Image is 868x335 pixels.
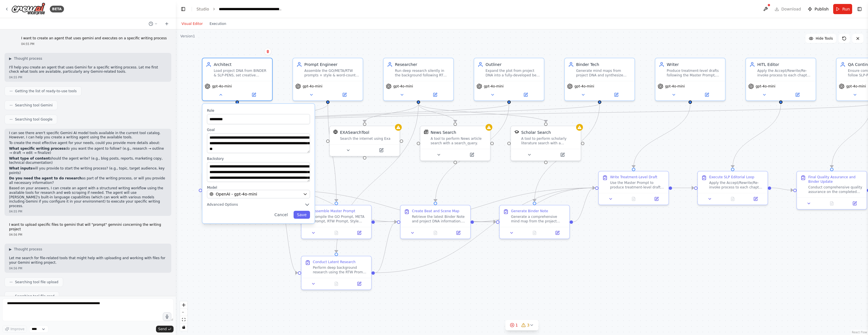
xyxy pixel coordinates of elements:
[697,171,768,205] div: Execute SLP Editorial LoopApply the Accept/Rewrite/Re-invoke process to each chapter of the treat...
[721,196,745,202] button: No output available
[180,309,187,316] button: zoom out
[202,58,273,101] div: ArchitectLoad project DNA from BINDER & SLP-PENS, set creative direction, validate market fit for...
[15,89,77,93] span: Getting the list of ready-to-use tools
[709,175,754,179] div: Execute SLP Editorial Loop
[474,185,595,225] g: Edge from 7263936c-6e3d-49cb-b0ff-3e9b7565d207 to 011253c2-0832-4a50-8c1c-d8ad230207e5
[304,68,359,78] div: Assemble the GO/META/RTW prompts + style & word-count protocols into a master prompt for the Writ...
[420,126,491,161] div: SerplyNewsSearchToolNews SearchA tool to perform News article search with a search_query.
[756,84,775,89] span: gpt-4o-mini
[333,130,338,134] img: EXASearchTool
[833,4,852,14] button: Run
[448,229,468,236] button: Open in side panel
[10,327,24,331] span: Improve
[276,187,298,225] g: Edge from 68352c3c-1d13-4b22-84b9-d707b0cf410c to 17436c7a-0f83-4cb0-a088-94c2085a1ee0
[9,56,42,61] button: ▶Thought process
[393,84,413,89] span: gpt-4o-mini
[313,214,368,224] div: Compile the GO Prompt, META Prompt, RTW Prompt, Style Instructions (FACT, LOGIC, MEMORY modes), a...
[212,84,232,89] span: gpt-4o-mini
[333,104,421,253] g: Edge from d556b4a5-93e3-46d3-bc01-8abbbe133a55 to b80f5797-079c-4a5f-acb8-c55596be4431
[50,6,64,12] div: BETA
[814,6,829,12] span: Publish
[598,171,669,205] div: Write Treatment-Level DraftUse the Master Prompt to produce treatment-level drafts for 3 chapters...
[292,58,363,101] div: Prompt EngineerAssemble the GO/META/RTW prompts + style & word-count protocols into a master prom...
[179,5,187,13] button: Hide left sidebar
[416,104,458,123] g: Edge from d556b4a5-93e3-46d3-bc01-8abbbe133a55 to b3b47680-7bad-4869-af3c-b4529cb40b93
[301,256,372,290] div: Conduct Latent ResearchPerform deep background research using the RTW Prompt methodology. Researc...
[412,209,459,213] div: Create Beat and Scene Map
[781,91,813,98] button: Open in side panel
[667,68,722,78] div: Produce treatment-level drafts following the Master Prompt, enforcing word-count protocol (minimu...
[9,266,167,270] div: 04:56 PM
[9,156,50,160] strong: What type of content
[180,316,187,323] button: fit view
[9,166,167,175] p: will you provide to start the writing process? (e.g., topic, target audience, key points)
[362,104,421,123] g: Edge from d556b4a5-93e3-46d3-bc01-8abbbe133a55 to f4773c7e-40e7-4bd6-a4a2-65e41376a60a
[665,84,685,89] span: gpt-4o-mini
[9,141,167,145] p: To create the most effective agent for your needs, could you provide more details about:
[196,6,283,12] nav: breadcrumb
[808,175,863,184] div: Final Quality Assurance and Binder Update
[11,3,45,15] img: Logo
[9,223,167,231] p: I want to upload specific files to gemini that will "prompt" gemnini concerning the writing project
[9,131,167,140] p: I can see there aren't specific Gemini AI model tools available in the current tool catalog. Howe...
[510,126,581,161] div: SerplyScholarSearchToolScholar SearchA tool to perform scholarly literature search with a search_...
[158,327,167,331] span: Send
[474,219,496,225] g: Edge from 7263936c-6e3d-49cb-b0ff-3e9b7565d207 to 5300ba85-d44f-446b-ade3-3e93d7808a52
[546,151,578,158] button: Open in side panel
[375,219,397,276] g: Edge from b80f5797-079c-4a5f-acb8-c55596be4431 to 7263936c-6e3d-49cb-b0ff-3e9b7565d207
[9,233,167,237] div: 04:56 PM
[484,84,504,89] span: gpt-4o-mini
[196,7,209,11] a: Studio
[303,84,322,89] span: gpt-4o-mini
[514,130,519,134] img: SerplyScholarSearchTool
[395,62,450,67] div: Researcher
[349,229,369,236] button: Open in side panel
[9,247,42,252] button: ▶Thought process
[383,58,454,101] div: ResearcherRun deep research silently in the background following RTW Prompt rules to optimize gen...
[9,209,167,214] div: 04:55 PM
[691,91,723,98] button: Open in side panel
[146,20,160,27] button: Switch to previous chat
[180,34,195,38] div: Version 1
[276,187,496,225] g: Edge from 68352c3c-1d13-4b22-84b9-d707b0cf410c to 5300ba85-d44f-446b-ade3-3e93d7808a52
[207,202,238,207] span: Advanced Options
[207,128,310,132] label: Goal
[820,200,844,207] button: No output available
[576,62,631,67] div: Binder Tech
[214,68,269,78] div: Load project DNA from BINDER & SLP-PENS, set creative direction, validate market fit for {project...
[548,229,567,236] button: Open in side panel
[730,104,784,168] g: Edge from 7682f282-4d54-49e6-a242-4a691bbb6083 to 75efa53f-65d9-41c2-a528-5c3e7202e982
[207,156,310,161] label: Backstory
[486,68,540,78] div: Expand the plot from project DNA into a fully-developed beat and scene map for the next Act (3 ch...
[162,20,171,27] button: Start a new chat
[631,104,693,168] g: Edge from 4dd55c6d-d56e-48de-8fa2-0702d74dd875 to 011253c2-0832-4a50-8c1c-d8ad230207e5
[180,323,187,331] button: toggle interactivity
[486,62,540,67] div: Outliner
[431,136,487,145] div: A tool to perform News article search with a search_query.
[9,156,167,165] p: should the agent write? (e.g., blog posts, reports, marketing copy, technical documentation)
[271,211,291,219] button: Cancel
[672,185,694,191] g: Edge from 011253c2-0832-4a50-8c1c-d8ad230207e5 to 75efa53f-65d9-41c2-a528-5c3e7202e982
[180,301,187,309] button: zoom in
[365,147,397,154] button: Open in side panel
[214,62,269,67] div: Architect
[647,196,666,202] button: Open in side panel
[564,58,635,101] div: Binder TechGenerate mind maps from project DNA and synthesize Filtered Binder Notes by integratin...
[757,68,812,78] div: Apply the Accept/Rewrite/Re-invoke process to each chapter, preserving SLP-PENS compliance and do...
[9,75,167,80] div: 04:55 PM
[527,322,530,328] span: 3
[667,62,722,67] div: Writer
[21,36,167,41] p: I want to create an agent that uses gemini and executes on a specific writing process
[746,196,765,202] button: Open in side panel
[21,42,167,46] div: 04:55 PM
[516,322,518,328] span: 1
[709,181,764,190] div: Apply the Accept/Rewrite/Re-invoke process to each chapter of the treatment-level draft. Evaluate...
[313,209,355,213] div: Assemble Master Prompt
[2,325,27,333] button: Improve
[15,103,53,108] span: Searching tool Gemini
[424,130,428,134] img: SerplyNewsSearchTool
[178,20,206,27] button: Visual Editor
[757,62,812,67] div: HITL Editor
[511,209,548,213] div: Generate Binder Note
[14,56,42,61] span: Thought process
